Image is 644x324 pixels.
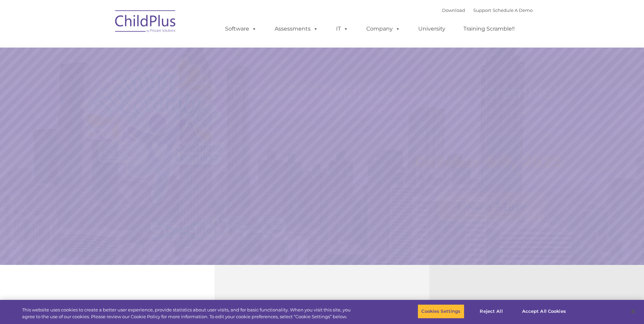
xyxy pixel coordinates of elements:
a: Assessments [268,22,325,36]
a: Support [473,7,491,13]
button: Cookies Settings [418,304,464,319]
img: ChildPlus by Procare Solutions [112,5,180,39]
a: Download [442,7,465,13]
div: This website uses cookies to create a better user experience, provide statistics about user visit... [22,307,354,320]
button: Close [626,304,641,319]
a: Software [218,22,263,36]
button: Reject All [470,304,513,319]
a: Training Scramble!! [457,22,521,36]
a: Company [360,22,407,36]
a: University [411,22,452,36]
a: Schedule A Demo [493,7,533,13]
font: | [442,7,533,13]
a: IT [329,22,355,36]
a: Learn More [438,192,545,221]
button: Accept All Cookies [518,304,570,319]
